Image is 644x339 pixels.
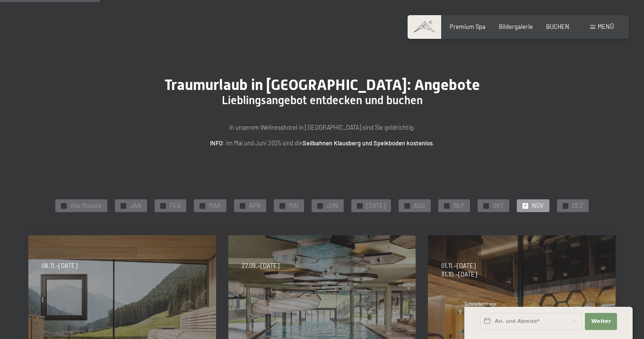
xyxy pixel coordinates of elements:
[122,203,125,208] span: ✓
[598,23,614,30] span: Menü
[289,202,298,210] span: MAI
[133,123,511,132] p: In unserem Wellnesshotel in [GEOGRAPHIC_DATA] sind Sie goldrichtig.
[493,202,504,210] span: OKT
[241,203,244,208] span: ✓
[162,203,165,208] span: ✓
[210,139,223,147] strong: INFO
[441,262,477,270] span: 01.11.–[DATE]
[327,202,338,210] span: JUN
[445,203,449,208] span: ✓
[42,262,78,270] span: 08.11.–[DATE]
[133,138,511,148] p: : Im Mai und Juni 2025 sind die .
[485,203,488,208] span: ✓
[585,313,617,330] button: Weiter
[591,318,611,325] span: Weiter
[165,76,480,94] span: Traumurlaub in [GEOGRAPHIC_DATA]: Angebote
[209,202,221,210] span: MAR
[358,203,362,208] span: ✓
[564,203,567,208] span: ✓
[441,270,477,279] span: 31.10.–[DATE]
[201,203,204,208] span: ✓
[242,262,279,270] span: 27.09.–[DATE]
[499,23,533,30] a: Bildergalerie
[366,202,385,210] span: [DATE]
[524,203,527,208] span: ✓
[453,202,464,210] span: SEP
[464,301,497,307] span: Schnellanfrage
[406,203,409,208] span: ✓
[62,203,66,208] span: ✓
[450,23,486,30] a: Premium Spa
[70,202,102,210] span: Alle Monate
[414,202,425,210] span: AUG
[303,139,433,147] strong: Seilbahnen Klausberg und Speikboden kostenlos
[249,202,261,210] span: APR
[281,203,284,208] span: ✓
[319,203,322,208] span: ✓
[532,202,544,210] span: NOV
[130,202,141,210] span: JAN
[546,23,569,30] a: BUCHEN
[572,202,583,210] span: DEZ
[170,202,181,210] span: FEB
[222,94,423,107] span: Lieblingsangebot entdecken und buchen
